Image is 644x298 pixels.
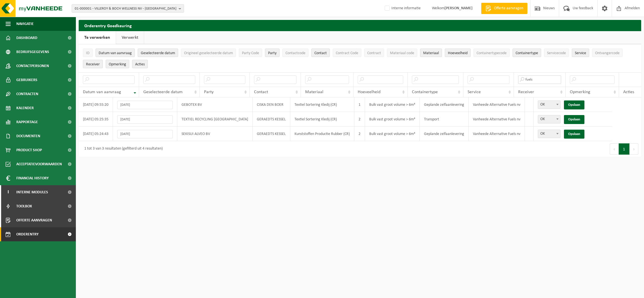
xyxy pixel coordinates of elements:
[513,49,541,57] button: ContainertypeContainertype: Activate to sort
[16,31,37,45] span: Dashboard
[290,112,354,127] td: Textiel Sortering Kledij (CR)
[390,51,414,55] span: Materiaal code
[469,97,525,112] td: Vanheede Alternative Fuels nv
[141,51,175,55] span: Geselecteerde datum
[16,213,52,227] span: Offerte aanvragen
[564,100,584,109] a: Opslaan
[384,4,421,13] label: Interne informatie
[16,101,34,115] span: Kalender
[365,127,420,141] td: Bulk vast groot volume > 6m³
[79,97,113,112] td: [DATE] 09:55:20
[619,143,630,155] button: 1
[468,90,481,94] span: Service
[253,112,290,127] td: GERAEDTS KESSEL
[477,51,507,55] span: Containertypecode
[16,73,37,87] span: Gebruikers
[116,31,144,44] a: Verwerkt
[109,62,126,67] span: Opmerking
[538,115,560,123] span: OK
[253,97,290,112] td: CISKA DEN BOER
[290,127,354,141] td: Kunststoffen Productie Rubber (CR)
[538,130,561,138] span: OK
[253,127,290,141] td: GERAEDTS KESSEL
[481,3,527,14] a: Offerte aanvragen
[16,157,62,171] span: Acceptatievoorwaarden
[544,49,569,57] button: ServicecodeServicecode: Activate to sort
[469,127,525,141] td: Vanheede Alternative Fuels nv
[473,49,510,57] button: ContainertypecodeContainertypecode: Activate to sort
[72,4,184,13] button: 01-000001 - VILLEROY & BOCH WELLNESS NV - [GEOGRAPHIC_DATA]
[592,49,623,57] button: OntvangercodeOntvangercode: Activate to sort
[239,49,262,57] button: Party CodeParty Code: Activate to sort
[595,51,620,55] span: Ontvangercode
[16,171,49,185] span: Financial History
[290,97,354,112] td: Textiel Sortering Kledij (CR)
[282,49,309,57] button: ContactcodeContactcode: Activate to sort
[177,112,253,127] td: TEXTIEL RECYCLING [GEOGRAPHIC_DATA]
[364,49,384,57] button: ContractContract: Activate to sort
[16,227,64,241] span: Orderentry Goedkeuring
[610,143,619,155] button: Previous
[204,90,214,94] span: Party
[83,90,121,94] span: Datum van aanvraag
[181,49,236,57] button: Origineel geselecteerde datumOrigineel geselecteerde datum: Activate to sort
[83,49,93,57] button: IDID: Activate to sort
[365,112,420,127] td: Bulk vast groot volume > 6m³
[254,90,268,94] span: Contact
[268,51,276,55] span: Party
[16,143,42,157] span: Product Shop
[138,49,178,57] button: Geselecteerde datumGeselecteerde datum: Activate to sort
[16,185,48,199] span: Interne modules
[242,51,259,55] span: Party Code
[445,49,471,57] button: HoeveelheidHoeveelheid: Activate to sort
[387,49,417,57] button: Materiaal codeMateriaal code: Activate to sort
[135,62,145,67] span: Acties
[538,100,561,109] span: OK
[311,49,330,57] button: ContactContact: Activate to sort
[16,17,34,31] span: Navigatie
[493,6,525,11] span: Offerte aanvragen
[358,90,380,94] span: Hoeveelheid
[354,97,365,112] td: 1
[75,4,176,13] span: 01-000001 - VILLEROY & BOCH WELLNESS NV - [GEOGRAPHIC_DATA]
[285,51,305,55] span: Contactcode
[106,60,129,68] button: OpmerkingOpmerking: Activate to sort
[132,60,148,68] button: Acties
[96,49,135,57] button: Datum van aanvraagDatum van aanvraag: Activate to remove sorting
[572,49,589,57] button: ServiceService: Activate to sort
[420,97,469,112] td: Geplande zelfaanlevering
[79,112,113,127] td: [DATE] 05:25:35
[575,51,586,55] span: Service
[354,112,365,127] td: 2
[564,130,584,139] a: Opslaan
[570,90,590,94] span: Opmerking
[564,115,584,124] a: Opslaan
[538,101,560,109] span: OK
[177,97,253,112] td: GEBOTEX BV
[305,90,323,94] span: Materiaal
[177,127,253,141] td: SEKISUI ALVEO BV
[99,51,132,55] span: Datum van aanvraag
[333,49,361,57] button: Contract CodeContract Code: Activate to sort
[423,51,439,55] span: Materiaal
[79,20,641,31] h2: Orderentry Goedkeuring
[412,90,438,94] span: Containertype
[16,199,32,213] span: Toolbox
[623,90,634,94] span: Acties
[143,90,183,94] span: Geselecteerde datum
[314,51,327,55] span: Contact
[420,127,469,141] td: Geplande zelfaanlevering
[354,127,365,141] td: 2
[448,51,468,55] span: Hoeveelheid
[81,144,163,154] div: 1 tot 3 van 3 resultaten (gefilterd uit 4 resultaten)
[336,51,358,55] span: Contract Code
[445,6,473,10] strong: [PERSON_NAME]
[469,112,525,127] td: Vanheede Alternative Fuels nv
[6,185,11,199] span: I
[16,129,40,143] span: Documenten
[420,49,442,57] button: MateriaalMateriaal: Activate to sort
[79,127,113,141] td: [DATE] 05:24:43
[630,143,638,155] button: Next
[367,51,381,55] span: Contract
